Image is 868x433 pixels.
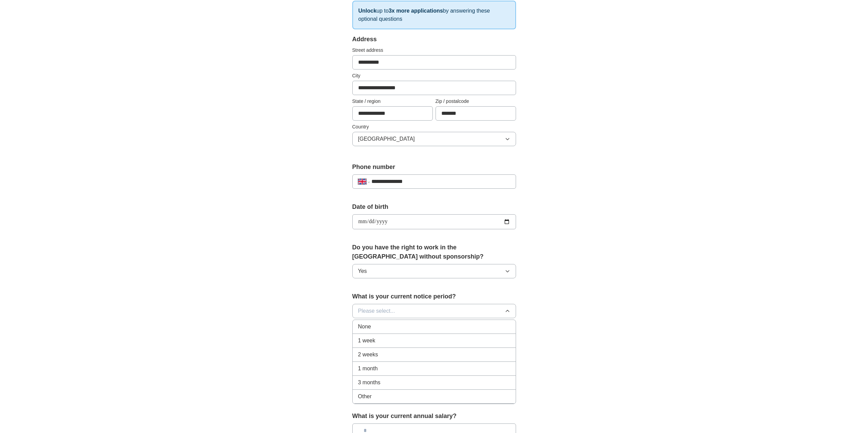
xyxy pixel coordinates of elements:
[358,323,371,331] span: None
[358,365,378,373] span: 1 month
[352,132,516,146] button: [GEOGRAPHIC_DATA]
[358,392,372,401] span: Other
[436,98,516,105] label: Zip / postalcode
[352,292,516,301] label: What is your current notice period?
[352,243,516,261] label: Do you have the right to work in the [GEOGRAPHIC_DATA] without sponsorship?
[352,202,516,212] label: Date of birth
[352,264,516,278] button: Yes
[352,98,433,105] label: State / region
[352,47,516,54] label: Street address
[358,337,376,345] span: 1 week
[358,351,378,359] span: 2 weeks
[352,123,516,130] label: Country
[352,1,516,29] p: up to by answering these optional questions
[352,412,516,421] label: What is your current annual salary?
[388,8,443,14] strong: 3x more applications
[358,307,395,315] span: Please select...
[358,267,367,275] span: Yes
[358,8,377,14] strong: Unlock
[352,163,516,172] label: Phone number
[352,72,516,79] label: City
[352,35,516,44] div: Address
[352,304,516,318] button: Please select...
[358,135,415,143] span: [GEOGRAPHIC_DATA]
[358,378,381,387] span: 3 months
